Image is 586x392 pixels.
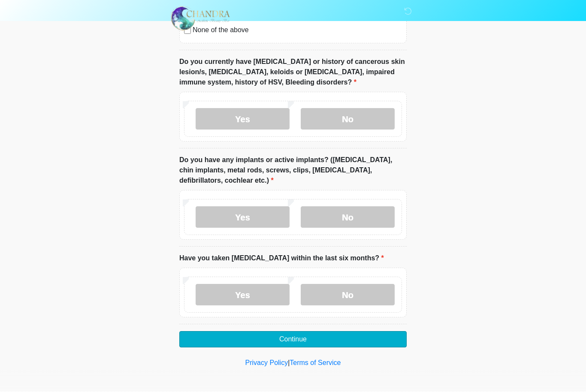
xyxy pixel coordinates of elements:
[288,359,290,367] a: |
[171,6,230,31] img: Chandra Aesthetic Beauty Bar Logo
[245,359,288,367] a: Privacy Policy
[301,109,395,130] label: No
[179,57,407,88] label: Do you currently have [MEDICAL_DATA] or history of cancerous skin lesion/s, [MEDICAL_DATA], keloi...
[179,332,407,348] button: Continue
[179,253,384,264] label: Have you taken [MEDICAL_DATA] within the last six months?
[196,284,290,306] label: Yes
[290,359,341,367] a: Terms of Service
[179,155,407,186] label: Do you have any implants or active implants? ([MEDICAL_DATA], chin implants, metal rods, screws, ...
[301,284,395,306] label: No
[196,207,290,228] label: Yes
[196,109,290,130] label: Yes
[301,207,395,228] label: No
